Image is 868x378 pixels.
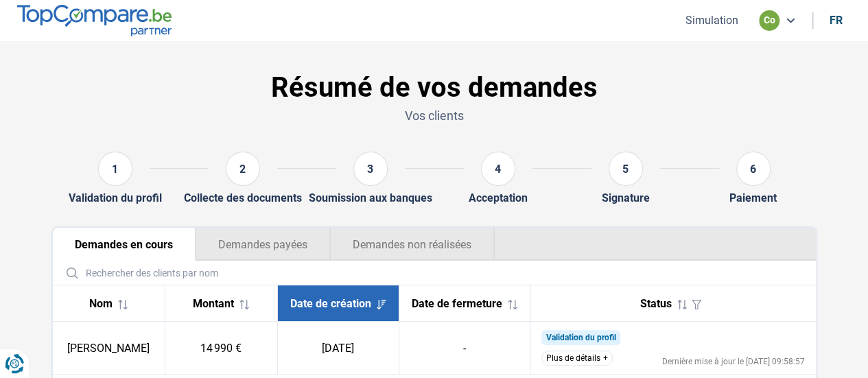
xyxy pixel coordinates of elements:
div: Collecte des documents [184,191,302,204]
span: Nom [89,297,113,310]
button: Simulation [681,13,742,27]
div: 6 [736,152,771,186]
td: [DATE] [277,322,399,375]
div: Dernière mise à jour le [DATE] 09:58:57 [662,357,805,366]
span: Date de création [290,297,371,310]
button: Demandes en cours [53,228,196,261]
button: Plus de détails [541,351,613,366]
span: Montant [193,297,234,310]
div: fr [830,14,843,27]
td: 14 990 € [165,322,277,375]
div: 5 [609,152,643,186]
div: Soumission aux banques [309,191,432,204]
div: Signature [602,191,650,204]
td: - [399,322,530,375]
div: 2 [226,152,260,186]
div: Paiement [729,191,777,204]
div: 4 [481,152,515,186]
div: Validation du profil [69,191,162,204]
h1: Résumé de vos demandes [51,71,817,104]
div: 1 [98,152,132,186]
div: Acceptation [469,191,528,204]
span: Status [640,297,672,310]
button: Demandes non réalisées [330,228,495,261]
button: Demandes payées [196,228,330,261]
span: Date de fermeture [412,297,502,310]
div: 3 [353,152,388,186]
td: [PERSON_NAME] [53,322,165,375]
span: Validation du profil [546,333,615,342]
p: Vos clients [51,107,817,124]
div: co [759,10,779,31]
img: TopCompare.be [17,5,172,36]
input: Rechercher des clients par nom [58,261,810,285]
